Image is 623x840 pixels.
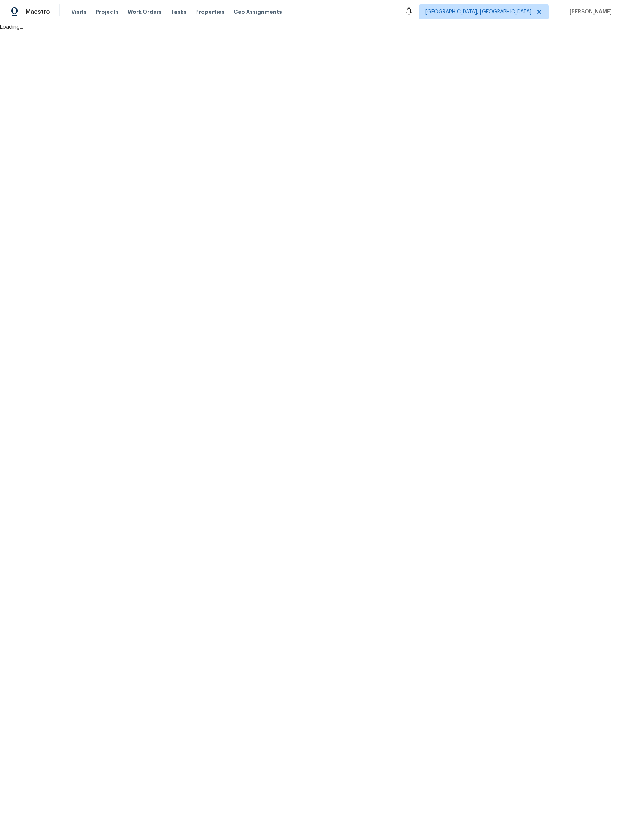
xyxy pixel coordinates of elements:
[171,9,186,15] span: Tasks
[96,8,119,16] span: Projects
[567,8,612,16] span: [PERSON_NAME]
[128,8,162,16] span: Work Orders
[425,8,531,16] span: [GEOGRAPHIC_DATA], [GEOGRAPHIC_DATA]
[233,8,282,16] span: Geo Assignments
[71,8,87,16] span: Visits
[25,8,50,16] span: Maestro
[195,8,224,16] span: Properties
